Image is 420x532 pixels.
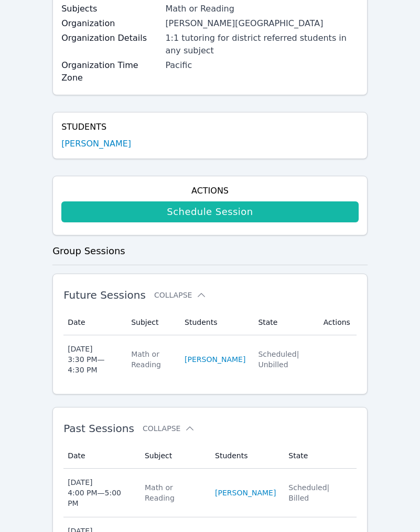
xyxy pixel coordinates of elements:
[282,443,357,469] th: State
[185,354,245,365] a: [PERSON_NAME]
[63,289,146,301] span: Future Sessions
[63,310,125,335] th: Date
[178,310,252,335] th: Students
[61,3,159,15] label: Subjects
[165,17,359,30] div: [PERSON_NAME][GEOGRAPHIC_DATA]
[145,482,202,503] div: Math or Reading
[61,185,359,197] h4: Actions
[63,422,134,435] span: Past Sessions
[68,344,119,375] div: [DATE] 3:30 PM — 4:30 PM
[138,443,209,469] th: Subject
[165,32,359,57] div: 1:1 tutoring for district referred students in any subject
[131,349,172,370] div: Math or Reading
[165,3,359,15] div: Math or Reading
[61,201,359,222] a: Schedule Session
[288,483,329,502] span: Scheduled | Billed
[154,290,207,300] button: Collapse
[52,244,368,258] h3: Group Sessions
[63,443,138,469] th: Date
[61,32,159,44] label: Organization Details
[61,59,159,84] label: Organization Time Zone
[143,423,195,434] button: Collapse
[68,477,132,508] div: [DATE] 4:00 PM — 5:00 PM
[317,310,357,335] th: Actions
[252,310,317,335] th: State
[125,310,178,335] th: Subject
[61,17,159,30] label: Organization
[63,469,357,517] tr: [DATE]4:00 PM—5:00 PMMath or Reading[PERSON_NAME]Scheduled| Billed
[61,138,131,150] a: [PERSON_NAME]
[215,488,276,498] a: [PERSON_NAME]
[209,443,282,469] th: Students
[258,350,299,369] span: Scheduled | Unbilled
[61,121,359,133] h4: Students
[165,59,359,72] div: Pacific
[63,335,357,383] tr: [DATE]3:30 PM—4:30 PMMath or Reading[PERSON_NAME]Scheduled| Unbilled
